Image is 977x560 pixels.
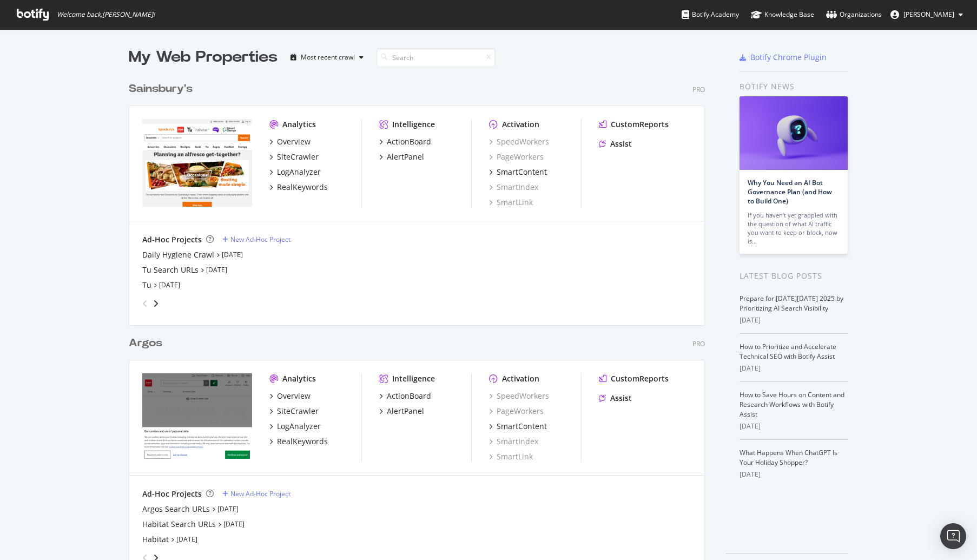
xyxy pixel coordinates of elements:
a: SiteCrawler [269,151,319,162]
a: [DATE] [223,519,245,529]
a: SiteCrawler [269,406,319,417]
div: New Ad-Hoc Project [230,235,291,244]
a: Tu [142,280,151,291]
a: LogAnalyzer [269,167,321,177]
a: SmartLink [489,451,533,462]
div: SmartLink [489,197,533,208]
div: angle-left [138,295,152,312]
a: SmartIndex [489,436,538,447]
a: Argos Search URLs [142,504,210,515]
a: RealKeywords [269,436,328,447]
div: [DATE] [740,315,848,325]
div: Activation [502,119,539,130]
div: Overview [277,391,311,401]
a: LogAnalyzer [269,421,321,432]
input: Search [377,48,496,67]
a: Assist [599,139,632,149]
a: SpeedWorkers [489,136,549,147]
a: RealKeywords [269,182,328,193]
a: SmartContent [489,167,547,177]
a: How to Save Hours on Content and Research Workflows with Botify Assist [740,390,844,419]
button: [PERSON_NAME] [882,6,972,23]
div: angle-right [152,298,160,309]
a: Daily Hygiene Crawl [142,249,214,260]
div: SiteCrawler [277,406,319,417]
a: CustomReports [599,373,669,384]
div: SmartIndex [489,182,538,193]
div: Assist [610,139,632,149]
div: My Web Properties [129,47,278,68]
a: ActionBoard [379,391,431,401]
img: *.sainsburys.co.uk/ [142,119,252,207]
a: Overview [269,136,311,147]
div: Botify Academy [682,9,739,20]
div: Sainsbury's [129,81,193,97]
a: SpeedWorkers [489,391,549,401]
a: Overview [269,391,311,401]
a: Prepare for [DATE][DATE] 2025 by Prioritizing AI Search Visibility [740,294,843,313]
div: PageWorkers [489,406,544,417]
a: What Happens When ChatGPT Is Your Holiday Shopper? [740,448,837,467]
a: New Ad-Hoc Project [222,489,291,498]
a: Habitat [142,534,169,545]
div: Intelligence [392,119,435,130]
div: LogAnalyzer [277,167,321,177]
a: How to Prioritize and Accelerate Technical SEO with Botify Assist [740,342,836,361]
div: SiteCrawler [277,151,319,162]
a: [DATE] [159,280,180,289]
div: Intelligence [392,373,435,384]
div: [DATE] [740,470,848,479]
span: Welcome back, [PERSON_NAME] ! [57,10,155,19]
div: Analytics [282,119,316,130]
div: [DATE] [740,364,848,373]
div: LogAnalyzer [277,421,321,432]
div: AlertPanel [387,151,424,162]
a: [DATE] [176,535,197,544]
div: RealKeywords [277,436,328,447]
div: Argos [129,335,162,351]
a: ActionBoard [379,136,431,147]
div: [DATE] [740,421,848,431]
div: Overview [277,136,311,147]
div: SmartContent [497,421,547,432]
div: Botify Chrome Plugin [750,52,827,63]
div: Pro [692,339,705,348]
a: Sainsbury's [129,81,197,97]
div: New Ad-Hoc Project [230,489,291,498]
div: Assist [610,393,632,404]
div: CustomReports [611,119,669,130]
a: [DATE] [206,265,227,274]
img: www.argos.co.uk [142,373,252,461]
div: Habitat Search URLs [142,519,216,530]
div: If you haven’t yet grappled with the question of what AI traffic you want to keep or block, now is… [748,211,840,246]
div: Latest Blog Posts [740,270,848,282]
div: Pro [692,85,705,94]
a: Tu Search URLs [142,265,199,275]
a: CustomReports [599,119,669,130]
a: [DATE] [217,504,239,513]
div: Analytics [282,373,316,384]
a: Botify Chrome Plugin [740,52,827,63]
div: Activation [502,373,539,384]
a: Assist [599,393,632,404]
a: PageWorkers [489,151,544,162]
div: AlertPanel [387,406,424,417]
a: [DATE] [222,250,243,259]
a: Why You Need an AI Bot Governance Plan (and How to Build One) [748,178,832,206]
div: Botify news [740,81,848,93]
a: SmartContent [489,421,547,432]
a: Argos [129,335,167,351]
div: Ad-Hoc Projects [142,489,202,499]
button: Most recent crawl [286,49,368,66]
a: AlertPanel [379,151,424,162]
div: ActionBoard [387,391,431,401]
div: ActionBoard [387,136,431,147]
div: RealKeywords [277,182,328,193]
